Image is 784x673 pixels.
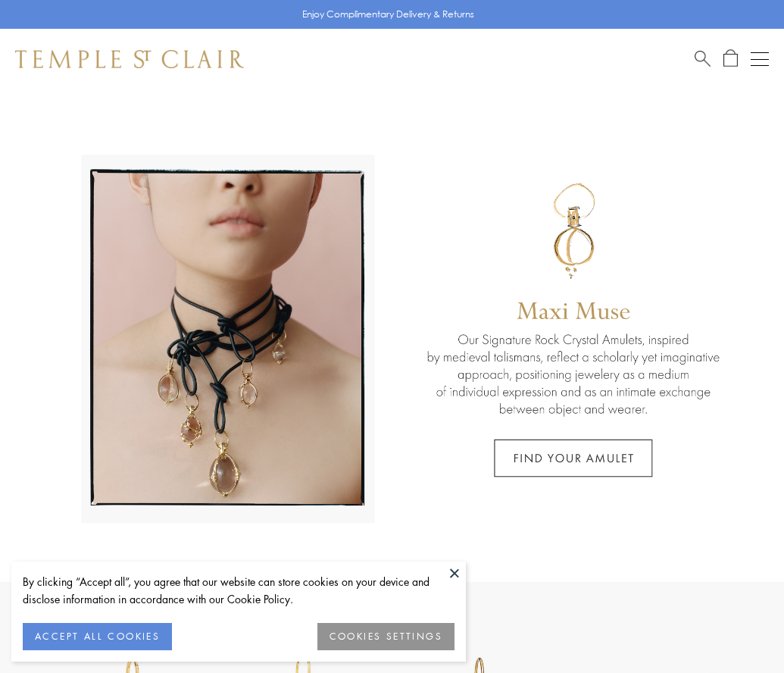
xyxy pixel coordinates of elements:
a: Search [695,49,711,68]
img: Temple St. Clair [15,50,244,68]
button: COOKIES SETTINGS [317,623,454,650]
div: By clicking “Accept all”, you agree that our website can store cookies on your device and disclos... [23,573,454,608]
button: Open navigation [751,50,769,68]
p: Enjoy Complimentary Delivery & Returns [302,7,474,22]
button: ACCEPT ALL COOKIES [23,623,172,650]
a: Open Shopping Bag [723,49,738,68]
